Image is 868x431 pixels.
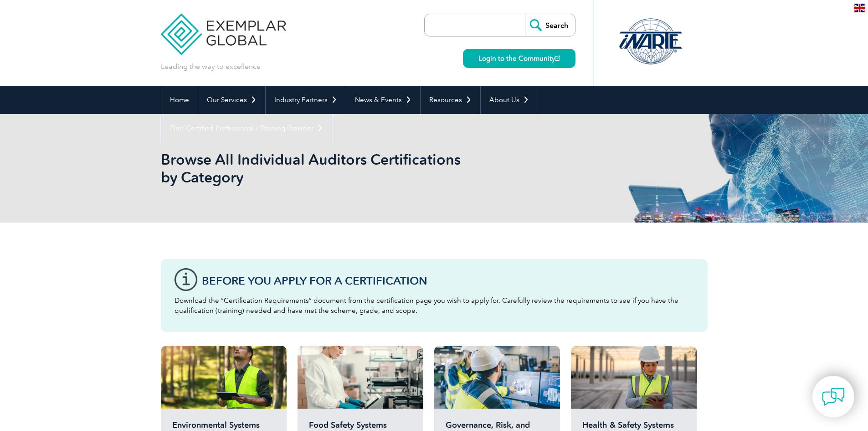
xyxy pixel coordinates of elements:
[161,151,511,186] h1: Browse All Individual Auditors Certifications by Category
[175,296,694,316] p: Download the “Certification Requirements” document from the certification page you wish to apply ...
[161,114,332,142] a: Find Certified Professional / Training Provider
[525,14,575,36] input: Search
[421,86,480,114] a: Resources
[346,86,420,114] a: News & Events
[854,4,865,12] img: en
[266,86,346,114] a: Industry Partners
[161,62,261,72] p: Leading the way to excellence
[822,385,845,408] img: contact-chat.png
[198,86,265,114] a: Our Services
[481,86,538,114] a: About Us
[555,56,560,61] img: open_square.png
[463,49,575,68] a: Login to the Community
[161,86,198,114] a: Home
[202,275,694,286] h3: Before You Apply For a Certification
